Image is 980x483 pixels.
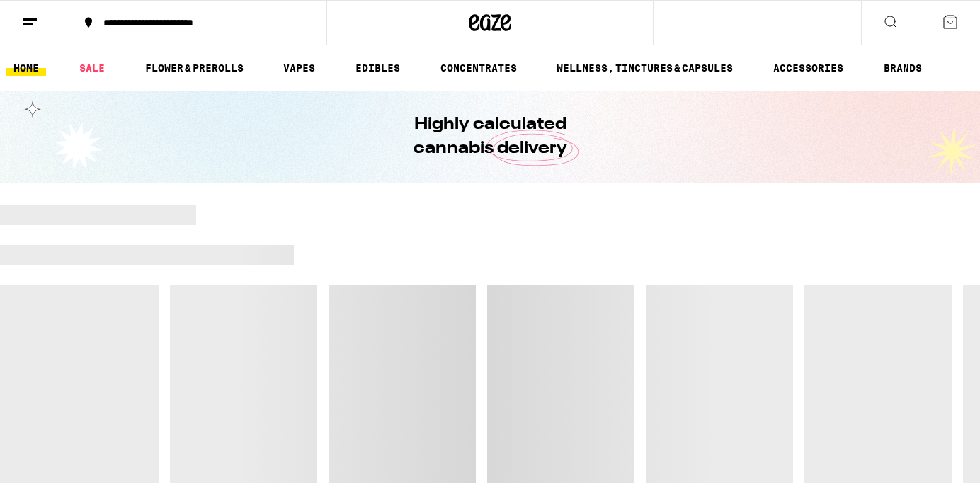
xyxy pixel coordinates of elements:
[433,59,524,76] a: CONCENTRATES
[549,59,740,76] a: WELLNESS, TINCTURES & CAPSULES
[766,59,850,76] a: ACCESSORIES
[348,59,407,76] a: EDIBLES
[373,113,607,161] h1: Highly calculated cannabis delivery
[6,59,46,76] a: HOME
[72,59,112,76] a: SALE
[138,59,251,76] a: FLOWER & PREROLLS
[877,59,929,76] a: BRANDS
[276,59,322,76] a: VAPES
